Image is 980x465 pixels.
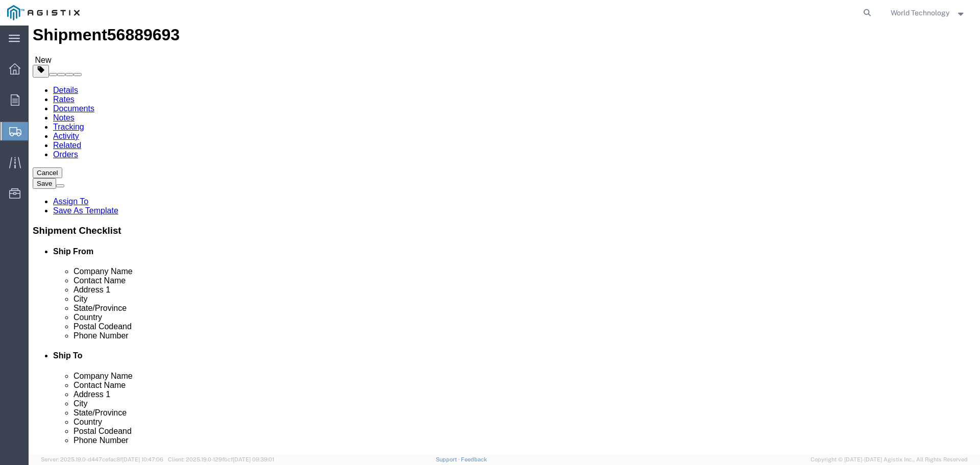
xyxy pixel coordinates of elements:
[461,456,487,462] a: Feedback
[122,456,163,462] span: [DATE] 10:47:06
[890,7,966,19] button: World Technology
[891,7,949,18] span: World Technology
[811,455,968,464] span: Copyright © [DATE]-[DATE] Agistix Inc., All Rights Reserved
[7,5,80,20] img: logo
[168,456,274,462] span: Client: 2025.19.0-129fbcf
[29,26,980,454] iframe: FS Legacy Container
[233,456,274,462] span: [DATE] 09:39:01
[41,456,163,462] span: Server: 2025.19.0-d447cefac8f
[436,456,461,462] a: Support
